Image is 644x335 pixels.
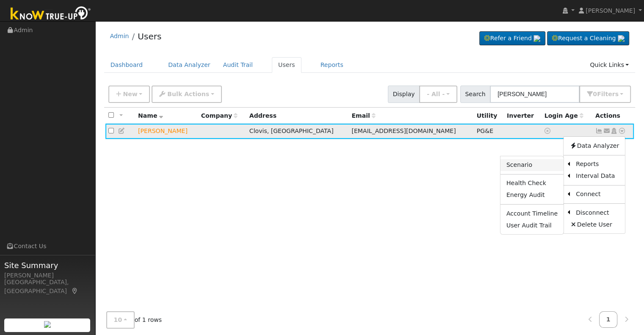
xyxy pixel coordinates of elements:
img: Know True-Up [6,5,95,24]
button: 10 [106,311,135,329]
button: Bulk Actions [152,86,221,103]
a: Users [272,57,301,73]
div: Address [249,111,346,120]
span: [EMAIL_ADDRESS][DOMAIN_NAME] [351,127,456,134]
img: retrieve [618,35,625,42]
a: Interval Data [570,170,625,182]
button: 0Filters [579,86,631,103]
a: Data Analyzer [162,57,217,73]
a: Reports [570,158,625,170]
a: Login As [610,127,618,134]
span: New [123,91,137,97]
td: Lead [135,124,198,139]
span: Name [138,112,163,119]
a: Show Graph [595,127,603,134]
img: retrieve [533,35,540,42]
a: Admin [110,33,129,39]
a: Account Timeline Report [500,208,564,219]
a: Other actions [618,127,626,136]
a: Audit Trail [217,57,259,73]
span: Site Summary [4,260,91,271]
a: Data Analyzer [564,140,625,152]
img: retrieve [44,321,51,328]
a: Edit User [118,127,126,134]
div: [PERSON_NAME] [4,271,91,280]
div: Utility [477,111,501,120]
a: 1 [599,311,618,328]
span: of 1 rows [106,311,162,329]
span: s [615,91,618,97]
span: Bulk Actions [167,91,209,97]
a: vidatamayo@yahoo.com [603,127,611,136]
input: Search [490,86,580,103]
span: Search [460,86,490,103]
td: Clovis, [GEOGRAPHIC_DATA] [246,124,349,139]
span: PG&E [477,127,493,134]
a: Connect [570,188,625,200]
span: Company name [201,112,238,119]
a: Disconnect [570,207,625,219]
span: Display [388,86,420,103]
span: Filter [597,91,619,97]
a: Map [71,288,79,294]
a: No login access [544,127,552,134]
div: Inverter [507,111,539,120]
a: Reports [314,57,350,73]
a: Delete User [564,219,625,230]
span: Email [351,112,375,119]
span: 10 [114,316,122,323]
button: - All - [419,86,457,103]
a: User Audit Trail [500,219,564,231]
div: [GEOGRAPHIC_DATA], [GEOGRAPHIC_DATA] [4,278,91,296]
a: Energy Audit Report [500,189,564,201]
button: New [108,86,150,103]
a: Dashboard [104,57,149,73]
div: Actions [595,111,631,120]
a: Scenario Report [500,159,564,171]
a: Users [138,31,161,42]
span: Days since last login [544,112,583,119]
a: Health Check Report [500,177,564,189]
span: [PERSON_NAME] [586,7,635,14]
a: Refer a Friend [479,31,545,46]
a: Quick Links [583,57,635,73]
a: Request a Cleaning [547,31,629,46]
